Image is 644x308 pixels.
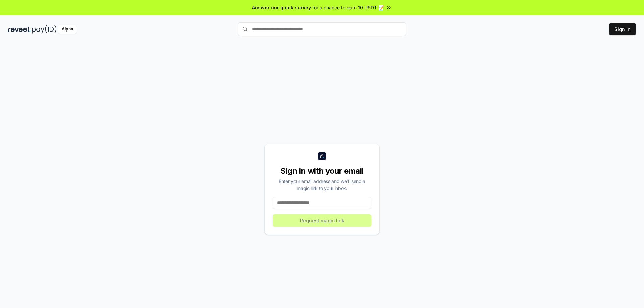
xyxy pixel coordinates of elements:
button: Sign In [609,23,636,35]
span: Answer our quick survey [252,4,311,11]
div: Enter your email address and we’ll send a magic link to your inbox. [273,178,371,192]
span: for a chance to earn 10 USDT 📝 [312,4,384,11]
img: logo_small [318,152,326,160]
div: Alpha [58,25,77,34]
img: reveel_dark [8,25,31,34]
img: pay_id [32,25,57,34]
div: Sign in with your email [273,166,371,176]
